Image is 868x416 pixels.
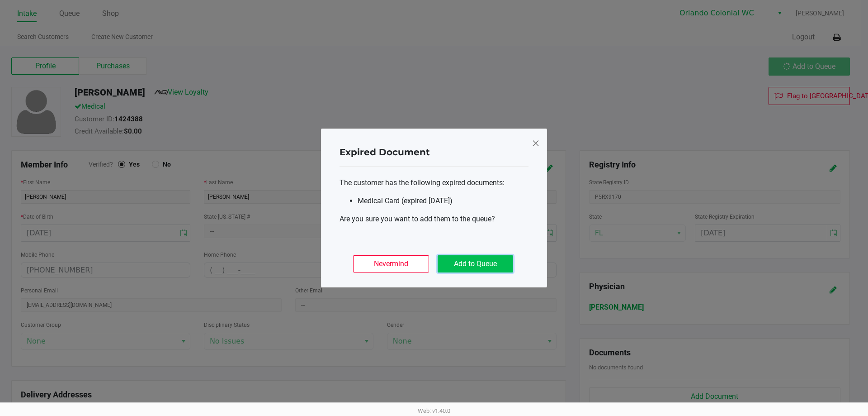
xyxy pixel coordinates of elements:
[358,196,528,206] li: Medical Card (expired [DATE])
[340,177,528,188] p: The customer has the following expired documents:
[340,145,430,159] h4: Expired Document
[340,214,528,225] p: Are you sure you want to add them to the queue?
[353,255,429,273] button: Nevermind
[418,407,450,414] span: Web: v1.40.0
[438,255,513,273] button: Add to Queue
